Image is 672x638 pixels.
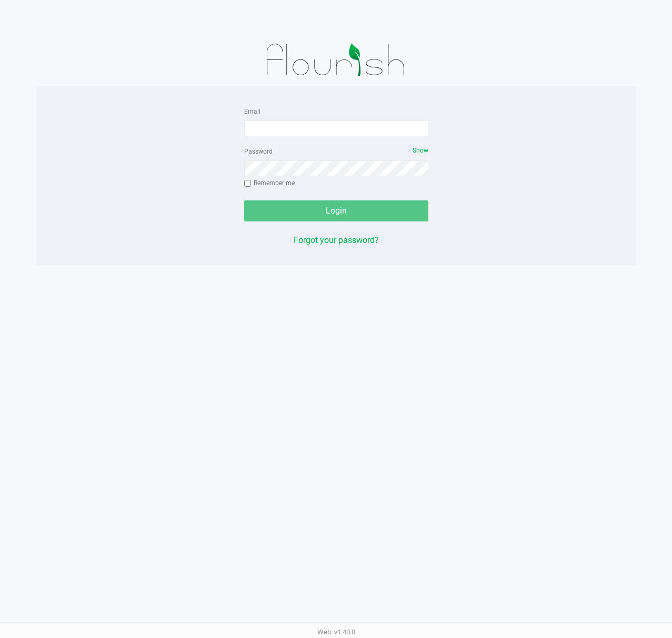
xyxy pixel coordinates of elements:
[413,147,428,154] span: Show
[294,234,379,247] button: Forgot your password?
[317,628,355,636] span: Web: v1.40.0
[244,180,252,187] input: Remember me
[244,107,260,116] label: Email
[244,178,295,188] label: Remember me
[244,147,273,156] label: Password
